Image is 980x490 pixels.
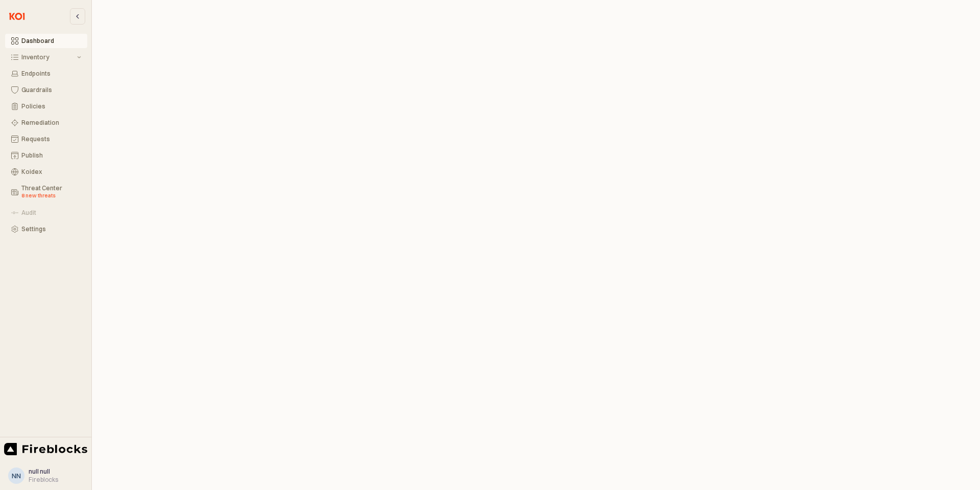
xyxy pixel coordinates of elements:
div: Endpoints [21,70,81,77]
div: Remediation [21,119,81,126]
div: Publish [21,152,81,159]
div: Inventory [21,54,75,61]
button: Remediation [5,116,87,130]
div: Settings [21,226,81,233]
button: Endpoints [5,66,87,81]
div: Dashboard [21,37,81,44]
button: Settings [5,222,87,236]
button: Inventory [5,50,87,64]
div: 8 new threats [21,192,81,200]
button: nn [8,467,24,484]
button: Publish [5,148,87,163]
div: Guardrails [21,86,81,94]
button: Policies [5,99,87,114]
button: Threat Center [5,181,87,204]
button: Audit [5,206,87,220]
div: Requests [21,136,81,143]
div: Policies [21,103,81,110]
div: Threat Center [21,185,81,200]
div: Koidex [21,168,81,175]
button: Dashboard [5,34,87,48]
div: nn [12,471,21,481]
button: Requests [5,132,87,146]
span: null null [29,467,50,475]
button: Guardrails [5,83,87,97]
button: Koidex [5,165,87,179]
div: Fireblocks [29,476,58,484]
div: Audit [21,209,81,216]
